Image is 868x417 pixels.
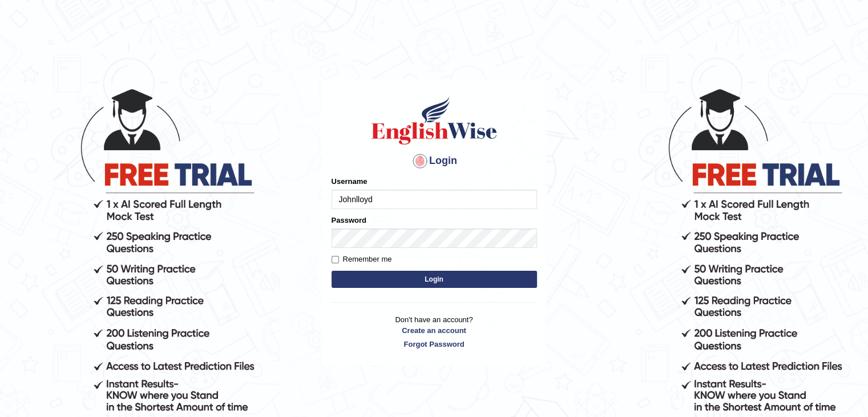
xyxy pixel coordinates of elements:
img: Logo of English Wise sign in for intelligent practice with AI [369,95,499,146]
h4: Login [332,152,537,170]
a: Forgot Password [332,339,537,350]
label: Password [332,215,366,226]
a: Create an account [332,325,537,336]
input: Remember me [332,256,339,263]
button: Login [332,271,537,288]
label: Username [332,176,368,187]
label: Remember me [332,254,392,265]
p: Don't have an account? [332,314,537,350]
